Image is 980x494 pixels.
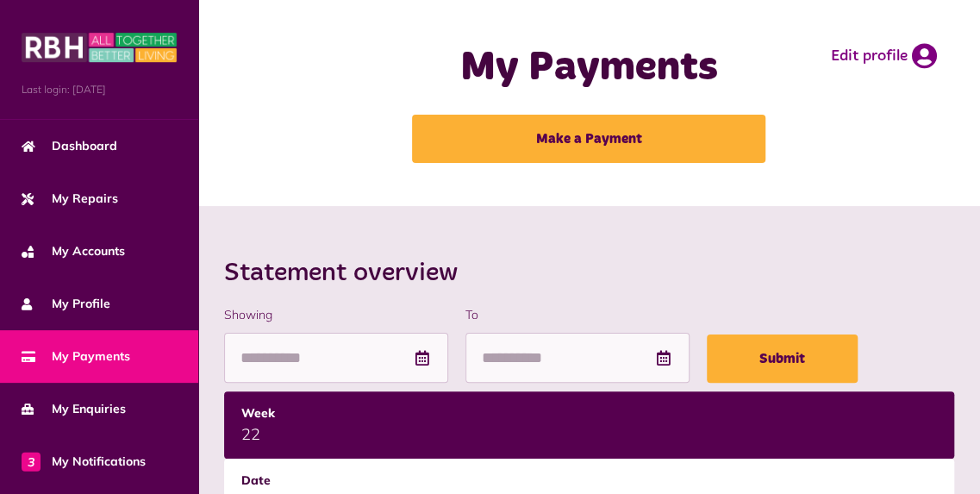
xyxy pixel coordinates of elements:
[22,137,117,155] span: Dashboard
[22,400,126,418] span: My Enquiries
[22,190,118,208] span: My Repairs
[224,391,954,459] td: 22
[224,258,954,289] h2: Statement overview
[22,30,177,65] img: MyRBH
[412,115,765,163] a: Make a Payment
[22,82,177,97] span: Last login: [DATE]
[22,347,130,366] span: My Payments
[707,335,858,383] button: Submit
[22,452,41,471] span: 3
[22,242,125,260] span: My Accounts
[831,43,937,69] a: Edit profile
[224,306,448,324] label: Showing
[286,43,891,93] h1: My Payments
[22,295,110,313] span: My Profile
[22,453,146,471] span: My Notifications
[465,306,690,324] label: To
